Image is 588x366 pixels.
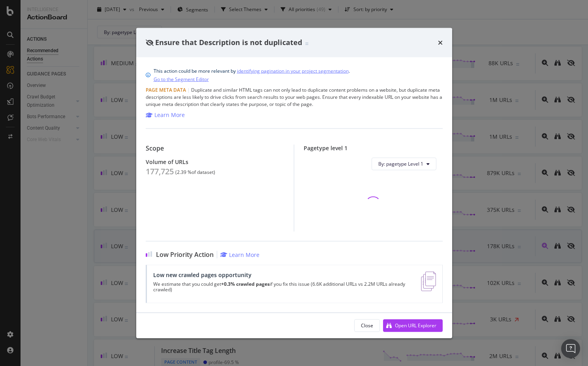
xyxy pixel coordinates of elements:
[146,86,186,93] span: Page Meta Data
[146,111,185,119] a: Learn More
[395,322,436,329] div: Open URL Explorer
[378,160,423,167] span: By: pagetype Level 1
[146,166,174,176] div: 177,725
[229,251,259,258] div: Learn More
[304,144,443,151] div: Pagetype level 1
[154,66,350,83] div: This action could be more relevant by .
[372,157,436,170] button: By: pagetype Level 1
[153,281,412,292] p: We estimate that you could get if you fix this issue (6.6K additional URLs vs 2.2M URLs already c...
[155,38,302,47] span: Ensure that Description is not duplicated
[561,339,580,358] div: Open Intercom Messenger
[305,43,308,45] img: Equal
[361,322,373,329] div: Close
[146,66,443,83] div: info banner
[146,86,443,108] div: Duplicate and similar HTML tags can not only lead to duplicate content problems on a website, but...
[175,169,215,175] div: ( 2.39 % of dataset )
[146,158,285,165] div: Volume of URLs
[421,271,436,291] img: e5DMFwAAAABJRU5ErkJggg==
[146,40,154,46] div: eye-slash
[221,280,270,287] strong: +0.3% crawled pages
[383,319,443,332] button: Open URL Explorer
[156,251,214,258] span: Low Priority Action
[354,319,380,332] button: Close
[146,144,285,152] div: Scope
[136,28,452,338] div: modal
[237,66,349,75] a: identifying pagination in your project segmentation
[187,86,190,93] span: |
[220,251,259,258] a: Learn More
[154,75,209,83] a: Go to the Segment Editor
[153,271,412,278] div: Low new crawled pages opportunity
[154,111,185,119] div: Learn More
[438,38,443,48] div: times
